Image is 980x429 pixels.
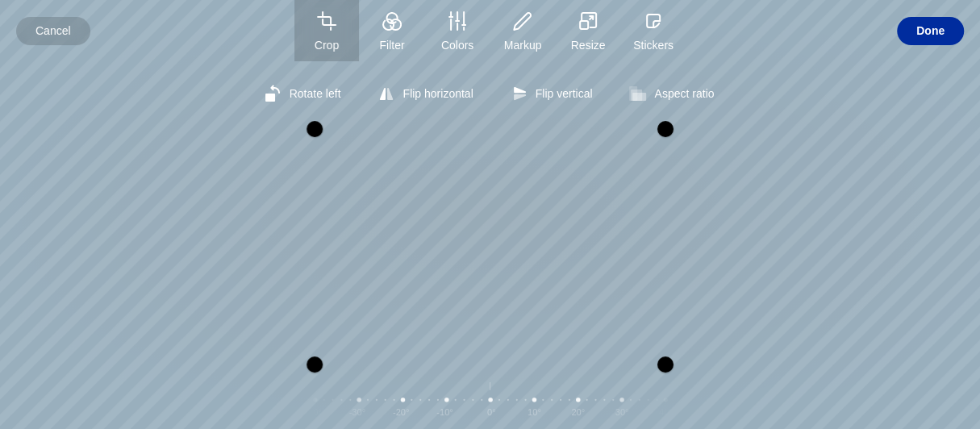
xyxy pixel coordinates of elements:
[360,39,424,52] span: Filter
[290,87,341,100] span: Rotate left
[481,381,500,395] button: Center rotation
[503,77,603,110] button: Flip vertical
[294,39,359,52] span: Crop
[425,39,490,52] span: Colors
[256,77,351,110] button: Rotate left
[369,77,482,110] button: Flip horizontal
[481,381,513,403] span: Center rotation
[402,87,473,100] span: Flip horizontal
[556,39,620,52] span: Resize
[536,87,593,100] span: Flip vertical
[916,17,945,45] span: Done
[16,17,90,45] button: Cancel
[35,17,71,45] span: Cancel
[897,17,964,45] button: Done
[621,77,724,110] button: Aspect ratio
[654,87,714,100] span: Aspect ratio
[490,39,555,52] span: Markup
[621,39,686,52] span: Stickers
